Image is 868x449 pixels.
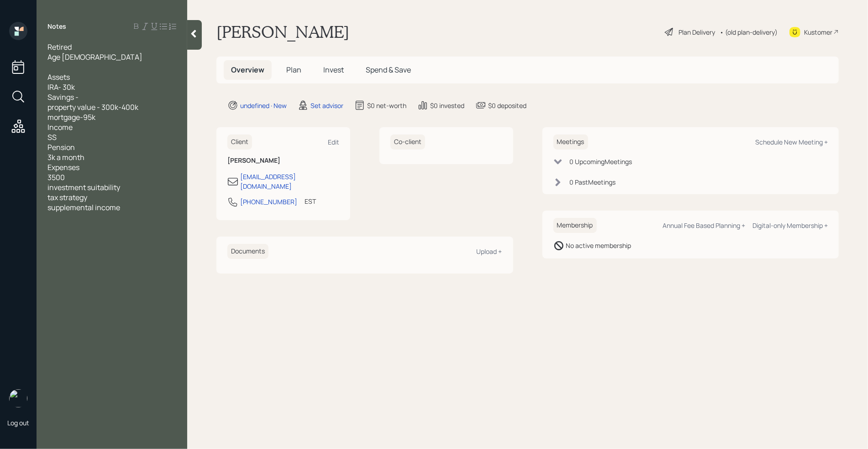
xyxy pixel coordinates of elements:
span: Invest [323,65,344,75]
div: Set advisor [310,101,343,110]
div: Annual Fee Based Planning + [663,221,745,230]
div: $0 invested [430,101,464,110]
h6: Co-client [390,134,425,150]
div: [PHONE_NUMBER] [240,197,297,206]
span: Assets IRA- 30k Savings - [47,72,79,102]
div: Kustomer [804,27,832,37]
span: Spend & Save [366,65,411,75]
span: tax strategy [47,192,87,202]
div: Edit [328,138,339,146]
span: mortgage-95k Income SS Pension 3k a month Expenses 3500 [47,112,97,182]
img: retirable_logo.png [9,389,27,408]
div: 0 Past Meeting s [570,177,616,187]
div: Digital-only Membership + [752,221,828,230]
span: investment suitability [47,182,120,192]
div: • (old plan-delivery) [720,27,778,37]
div: Log out [7,418,29,427]
div: $0 net-worth [367,101,406,110]
div: $0 deposited [488,101,526,110]
h6: [PERSON_NAME] [227,157,339,165]
span: Plan [286,65,301,75]
h6: Meetings [553,134,588,150]
div: Plan Delivery [679,27,715,37]
div: 0 Upcoming Meeting s [570,157,632,166]
div: Upload + [477,247,502,256]
h1: [PERSON_NAME] [216,22,349,42]
h6: Membership [553,218,597,233]
h6: Client [227,134,252,150]
label: Notes [47,22,66,31]
div: EST [305,196,316,206]
h6: Documents [227,244,268,259]
span: Retired Age [DEMOGRAPHIC_DATA] [47,42,142,62]
div: No active membership [566,241,631,250]
div: undefined · New [240,101,287,110]
span: Overview [231,65,264,75]
span: supplemental income [47,202,120,212]
div: Schedule New Meeting + [755,138,828,146]
span: property value - 300k-400k [47,102,138,112]
div: [EMAIL_ADDRESS][DOMAIN_NAME] [240,172,339,191]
